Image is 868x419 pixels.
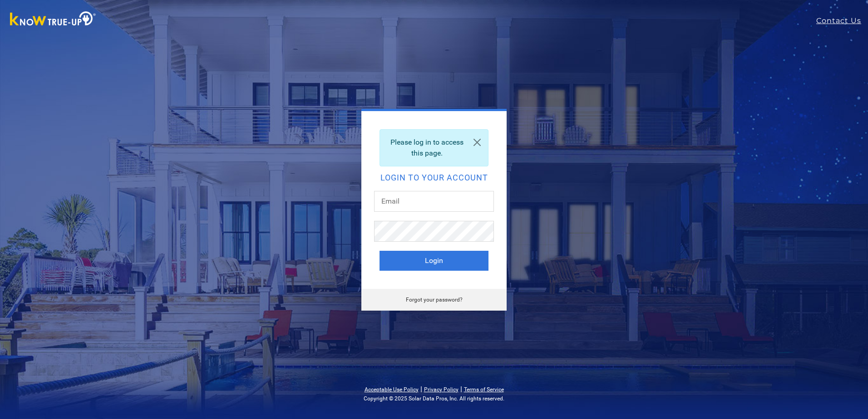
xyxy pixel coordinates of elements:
[816,15,868,26] a: Contact Us
[460,385,462,393] span: |
[406,297,463,303] a: Forgot your password?
[424,386,459,393] a: Privacy Policy
[464,386,504,393] a: Terms of Service
[420,385,422,393] span: |
[5,10,101,30] img: Know True-Up
[380,129,488,166] div: Please log in to access this page.
[466,130,488,155] a: Close
[374,191,494,212] input: Email
[365,386,419,393] a: Acceptable Use Policy
[380,251,488,271] button: Login
[380,174,488,182] h2: Login to your account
